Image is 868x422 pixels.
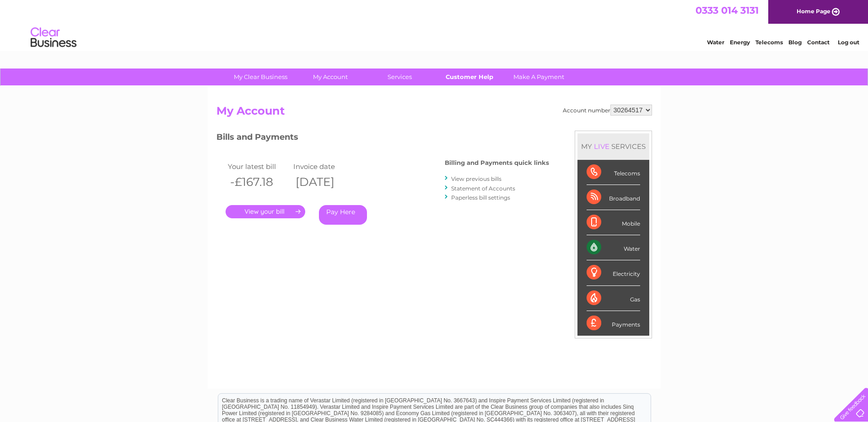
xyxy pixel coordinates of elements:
[755,39,783,46] a: Telecoms
[730,39,750,46] a: Energy
[807,39,830,46] a: Contact
[587,286,640,311] div: Gas
[291,173,357,191] th: [DATE]
[563,105,652,116] div: Account number
[587,311,640,336] div: Payments
[218,5,651,44] div: Clear Business is a trading name of Verastar Limited (registered in [GEOGRAPHIC_DATA] No. 3667643...
[788,39,802,46] a: Blog
[226,205,305,218] a: .
[587,185,640,210] div: Broadband
[577,133,649,159] div: MY SERVICES
[291,160,357,173] td: Invoice date
[587,160,640,185] div: Telecoms
[226,173,291,191] th: -£167.18
[226,160,291,173] td: Your latest bill
[216,105,652,122] h2: My Account
[587,210,640,235] div: Mobile
[695,5,759,16] a: 0333 014 3131
[838,39,859,46] a: Log out
[451,175,501,182] a: View previous bills
[592,142,611,151] div: LIVE
[587,260,640,285] div: Electricity
[451,194,510,201] a: Paperless bill settings
[431,69,507,85] a: Customer Help
[501,69,577,85] a: Make A Payment
[30,24,77,52] img: logo.png
[216,131,549,147] h3: Bills and Payments
[362,69,437,85] a: Services
[445,159,549,166] h4: Billing and Payments quick links
[451,185,515,192] a: Statement of Accounts
[319,205,367,225] a: Pay Here
[292,69,368,85] a: My Account
[223,69,298,85] a: My Clear Business
[707,39,724,46] a: Water
[587,235,640,260] div: Water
